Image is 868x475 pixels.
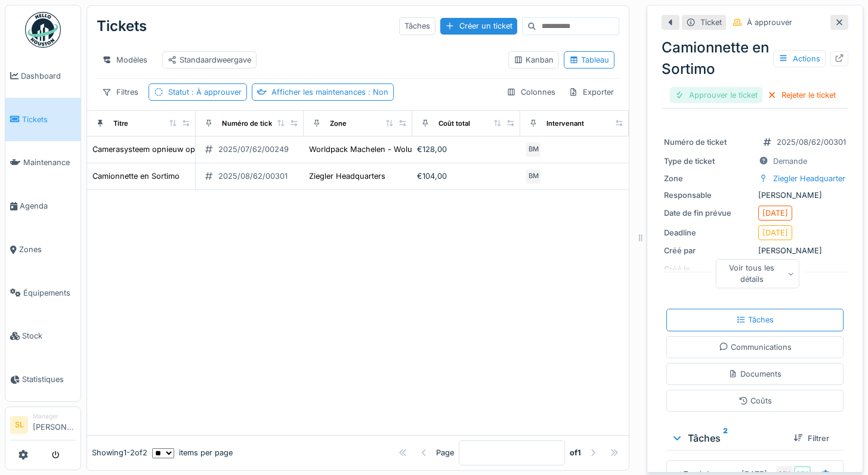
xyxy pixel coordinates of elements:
img: Badge_color-CXgf-gQk.svg [25,12,61,48]
div: [PERSON_NAME] [664,190,846,201]
div: Créer un ticket [440,18,517,34]
div: Worldpack Machelen - Woluwelaan 6 [309,144,444,155]
div: Rejeter le ticket [762,87,841,103]
div: Afficher les maintenances [271,86,388,98]
div: Approuver le ticket [670,87,762,103]
div: Zone [664,173,753,184]
div: BM [525,168,542,185]
div: Manager [33,412,76,421]
div: Colonnes [501,83,561,101]
span: : À approuver [189,88,242,97]
div: [DATE] [762,207,788,219]
div: Ziegler Headquarters [773,173,850,184]
li: SL [10,416,28,434]
div: Titre [113,119,128,129]
div: Voir tous les détails [715,259,799,288]
div: Créé par [664,245,753,256]
a: Équipements [5,271,81,315]
div: Demande [773,156,807,167]
div: Filtrer [789,430,834,446]
a: Statistiques [5,358,81,401]
div: Statut [168,86,242,98]
div: BM [525,141,542,158]
div: Actions [773,50,826,67]
div: 2025/07/62/00249 [218,144,289,155]
div: Numéro de ticket [222,119,279,129]
a: Dashboard [5,54,81,98]
a: Agenda [5,184,81,228]
div: [DATE] [762,227,788,238]
span: Agenda [20,200,76,212]
div: Coûts [739,395,772,406]
div: [PERSON_NAME] [664,245,846,256]
div: €104,00 [417,170,516,182]
span: Tickets [22,114,76,125]
span: Stock [22,330,76,341]
sup: 2 [723,431,728,445]
strong: of 1 [570,447,581,458]
span: Équipements [23,287,76,299]
span: Statistiques [22,374,76,385]
div: Tableau [569,54,609,66]
div: Exporter [563,83,619,101]
div: Responsable [664,190,753,201]
div: €128,00 [417,144,516,155]
div: Camerasysteem opnieuw opstarten voor nieuwe huurder [92,144,299,155]
div: Numéro de ticket [664,136,753,148]
div: Filtres [97,83,144,101]
div: Tâches [399,17,435,35]
div: Modèles [97,51,153,69]
div: Tâches [736,314,774,325]
a: Maintenance [5,141,81,185]
div: Coût total [438,119,470,129]
span: Maintenance [23,157,76,168]
span: Dashboard [21,70,76,82]
div: Standaardweergave [168,54,251,66]
a: Stock [5,315,81,358]
a: Tickets [5,98,81,141]
div: Type de ticket [664,156,753,167]
a: Zones [5,228,81,271]
div: Documents [728,368,781,380]
div: Deadline [664,227,753,238]
div: Camionnette en Sortimo [662,37,848,80]
div: Tâches [671,431,784,445]
a: SL Manager[PERSON_NAME] [10,412,76,440]
div: Ticket [700,17,722,28]
div: Kanban [514,54,554,66]
div: 2025/08/62/00301 [777,136,846,148]
span: Zones [19,244,76,255]
span: : Non [366,88,388,97]
div: 2025/08/62/00301 [218,170,288,182]
div: Page [436,447,454,458]
li: [PERSON_NAME] [33,412,76,437]
div: Tickets [97,11,147,42]
div: Date de fin prévue [664,207,753,219]
div: Camionnette en Sortimo [92,170,180,182]
div: Ziegler Headquarters [309,170,385,182]
div: items per page [152,447,233,458]
div: Showing 1 - 2 of 2 [92,447,147,458]
div: À approuver [747,17,792,28]
div: Zone [330,119,347,129]
div: Intervenant [546,119,584,129]
div: Communications [719,341,792,353]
